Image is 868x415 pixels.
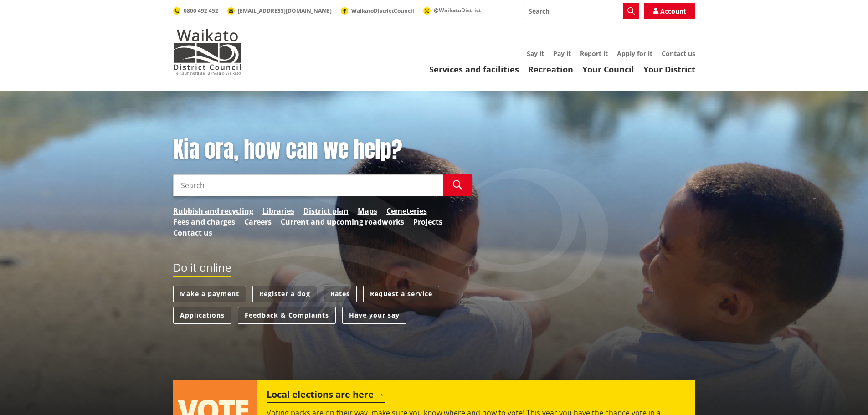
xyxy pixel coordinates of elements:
[643,64,695,75] a: Your District
[662,49,695,58] a: Contact us
[238,307,336,324] a: Feedback & Complaints
[244,216,272,227] a: Careers
[281,216,404,227] a: Current and upcoming roadworks
[262,205,294,216] a: Libraries
[363,286,439,302] a: Request a service
[528,64,573,75] a: Recreation
[423,6,481,14] a: @WaikatoDistrict
[173,137,472,163] h1: Kia ora, how can we help?
[413,216,442,227] a: Projects
[582,64,634,75] a: Your Council
[252,286,317,302] a: Register a dog
[523,3,639,19] input: Search input
[173,227,212,238] a: Contact us
[173,286,246,302] a: Make a payment
[238,7,332,15] span: [EMAIL_ADDRESS][DOMAIN_NAME]
[227,7,332,15] a: [EMAIL_ADDRESS][DOMAIN_NAME]
[173,7,218,15] a: 0800 492 452
[173,174,443,196] input: Search input
[267,389,385,403] h2: Local elections are here
[341,7,414,15] a: WaikatoDistrictCouncil
[644,3,695,19] a: Account
[173,216,235,227] a: Fees and charges
[303,205,349,216] a: District plan
[173,205,253,216] a: Rubbish and recycling
[173,261,231,277] h2: Do it online
[386,205,427,216] a: Cemeteries
[173,307,231,324] a: Applications
[527,49,544,58] a: Say it
[434,6,481,14] span: @WaikatoDistrict
[184,7,218,15] span: 0800 492 452
[351,7,414,15] span: WaikatoDistrictCouncil
[324,286,357,302] a: Rates
[358,205,377,216] a: Maps
[173,29,241,75] img: Waikato District Council - Te Kaunihera aa Takiwaa o Waikato
[342,307,406,324] a: Have your say
[429,64,519,75] a: Services and facilities
[580,49,608,58] a: Report it
[553,49,571,58] a: Pay it
[617,49,652,58] a: Apply for it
